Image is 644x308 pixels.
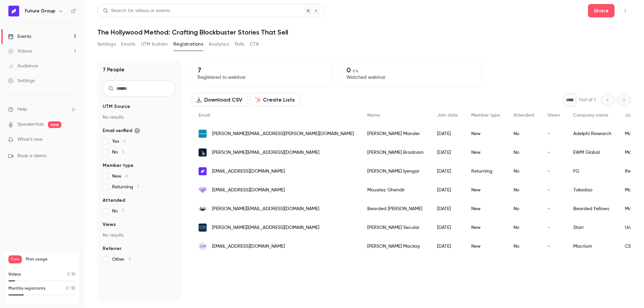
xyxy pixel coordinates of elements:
[198,66,327,74] p: 7
[567,199,618,218] div: Bearded Fellows
[97,28,631,36] h1: The Hollywood Method: Crafting Blockbuster Stories That Sell
[103,245,121,252] span: Referrer
[212,130,354,137] span: [PERSON_NAME][EMAIL_ADDRESS][PERSON_NAME][DOMAIN_NAME]
[567,162,618,181] div: FG
[199,113,210,118] span: Email
[112,184,139,190] span: Returning
[541,181,567,199] div: -
[361,199,430,218] div: Bearded [PERSON_NAME]
[465,143,507,162] div: New
[112,208,124,214] span: No
[361,181,430,199] div: Mouatez Ghendir
[199,130,207,138] img: omc.com
[17,152,46,160] span: Book a demo
[251,93,301,107] button: Create Lists
[547,113,560,118] span: Views
[507,181,541,199] div: No
[103,221,116,228] span: Views
[17,106,27,113] span: Help
[173,39,203,50] button: Registrations
[507,237,541,256] div: No
[430,162,465,181] div: [DATE]
[137,185,139,189] span: 1
[471,113,500,118] span: Member type
[112,138,126,145] span: Yes
[8,33,31,40] div: Events
[465,162,507,181] div: Returning
[198,74,327,81] p: Registered to webinar
[199,148,207,157] img: ewmglobal.com
[8,6,19,16] img: Future Group
[541,162,567,181] div: -
[122,150,124,155] span: 3
[250,39,259,50] button: CTA
[567,124,618,143] div: Adelphi Research
[48,121,61,128] span: new
[212,168,285,175] span: [EMAIL_ADDRESS][DOMAIN_NAME]
[66,287,68,291] span: 7
[66,286,75,292] p: / 30
[567,218,618,237] div: Starr
[67,271,75,278] p: / 10
[103,162,133,169] span: Member type
[122,209,124,213] span: 7
[8,48,32,55] div: Videos
[541,237,567,256] div: -
[367,113,380,118] span: Name
[235,39,245,50] button: Polls
[103,127,140,134] span: Email verified
[465,124,507,143] div: New
[112,149,124,156] span: No
[8,77,35,84] div: Settings
[26,257,75,262] span: Plan usage
[567,181,618,199] div: Takadao
[212,243,285,250] span: [EMAIL_ADDRESS][DOMAIN_NAME]
[8,255,22,263] span: Free
[97,39,116,50] button: Settings
[192,93,248,107] button: Download CSV
[465,218,507,237] div: New
[465,237,507,256] div: New
[209,39,229,50] button: Analytics
[212,149,319,156] span: [PERSON_NAME][EMAIL_ADDRESS][DOMAIN_NAME]
[103,114,176,121] p: No results
[507,162,541,181] div: No
[361,237,430,256] div: [PERSON_NAME] Mackay
[125,174,128,179] span: 6
[507,218,541,237] div: No
[361,162,430,181] div: [PERSON_NAME] Iyengar
[8,106,76,113] li: help-dropdown-opener
[103,103,176,263] section: facet-groups
[103,197,125,204] span: Attended
[128,257,131,262] span: 5
[123,139,126,144] span: 4
[103,103,130,110] span: UTM Source
[141,39,168,50] button: UTM builder
[199,167,207,175] img: fg.agency
[567,143,618,162] div: EWM Global
[567,237,618,256] div: Macrium
[17,136,43,143] span: What's new
[588,4,614,17] button: Share
[199,205,207,213] img: beardedfellows.co.uk
[430,237,465,256] div: [DATE]
[199,224,207,232] img: starrcompanies.com
[625,113,643,118] span: Job title
[361,124,430,143] div: [PERSON_NAME] Mander
[112,173,128,180] span: New
[361,218,430,237] div: [PERSON_NAME] Secular
[103,66,124,74] h1: 7 People
[507,143,541,162] div: No
[212,205,319,212] span: [PERSON_NAME][EMAIL_ADDRESS][DOMAIN_NAME]
[541,124,567,143] div: -
[573,113,608,118] span: Company name
[430,181,465,199] div: [DATE]
[8,63,38,69] div: Audience
[430,199,465,218] div: [DATE]
[430,143,465,162] div: [DATE]
[199,186,207,194] img: takadao.io
[541,218,567,237] div: -
[112,256,131,263] span: Other
[541,199,567,218] div: -
[8,286,46,292] p: Monthly registrants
